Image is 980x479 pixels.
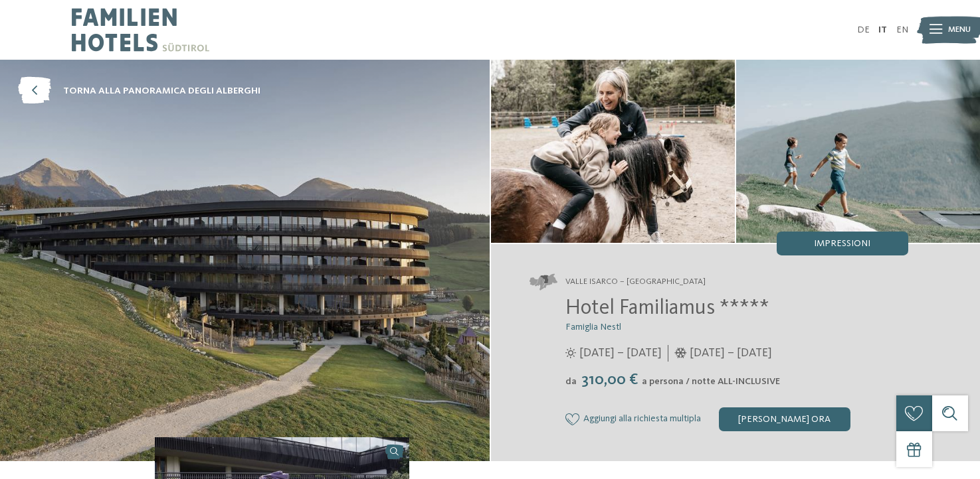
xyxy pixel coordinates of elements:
i: Orari d'apertura inverno [674,348,687,358]
span: a persona / notte ALL-INCLUSIVE [642,377,780,386]
span: da [565,377,577,386]
span: torna alla panoramica degli alberghi [63,84,260,98]
a: DE [857,25,870,34]
span: Menu [948,24,971,36]
a: EN [896,25,908,34]
span: Valle Isarco – [GEOGRAPHIC_DATA] [565,276,706,288]
img: Family hotel a Maranza [491,60,735,242]
i: Orari d'apertura estate [565,348,576,358]
a: IT [878,25,887,34]
img: Family hotel a Maranza [736,60,980,242]
span: [DATE] – [DATE] [690,345,772,362]
span: Impressioni [814,239,870,248]
span: [DATE] – [DATE] [579,345,662,362]
span: Aggiungi alla richiesta multipla [583,414,701,425]
div: [PERSON_NAME] ora [719,407,850,431]
span: 310,00 € [578,372,640,388]
span: Famiglia Nestl [565,322,621,332]
a: torna alla panoramica degli alberghi [18,78,260,105]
